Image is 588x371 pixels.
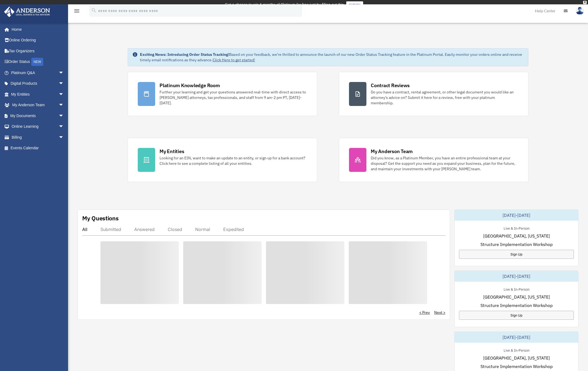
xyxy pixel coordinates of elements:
a: Home [4,24,69,35]
a: Digital Productsarrow_drop_down [4,78,72,89]
a: Tax Organizers [4,45,72,56]
a: My Entitiesarrow_drop_down [4,89,72,100]
strong: Exciting News: Introducing Order Status Tracking! [140,52,229,57]
div: Get a chance to win 6 months of Platinum for free just by filling out this [225,1,344,8]
div: Expedited [223,227,244,232]
span: arrow_drop_down [59,121,69,132]
a: Click Here to get started! [213,57,255,62]
div: [DATE]-[DATE] [455,271,578,282]
i: search [91,7,97,13]
div: Platinum Knowledge Room [160,82,220,89]
div: Answered [134,227,155,232]
div: Further your learning and get your questions answered real-time with direct access to [PERSON_NAM... [160,89,307,106]
div: Live & In-Person [499,347,534,353]
span: [GEOGRAPHIC_DATA], [US_STATE] [483,355,550,361]
a: My Anderson Teamarrow_drop_down [4,100,72,111]
div: All [82,227,87,232]
div: NEW [31,58,43,66]
span: arrow_drop_down [59,78,69,89]
span: arrow_drop_down [59,110,69,121]
span: Structure Implementation Workshop [480,363,553,370]
a: Contract Reviews Do you have a contract, rental agreement, or other legal document you would like... [339,72,528,116]
div: Live & In-Person [499,225,534,231]
span: arrow_drop_down [59,132,69,143]
span: Structure Implementation Workshop [480,302,553,309]
a: Online Learningarrow_drop_down [4,121,72,132]
img: Anderson Advisors Platinum Portal [2,7,52,17]
img: User Pic [576,7,584,15]
a: menu [73,10,80,14]
i: menu [73,8,80,14]
span: arrow_drop_down [59,89,69,100]
a: Sign Up [459,311,574,320]
div: Contract Reviews [371,82,410,89]
a: survey [346,1,363,8]
div: Based on your feedback, we're thrilled to announce the launch of our new Order Status Tracking fe... [140,52,524,63]
a: Platinum Knowledge Room Further your learning and get your questions answered real-time with dire... [128,72,317,116]
span: [GEOGRAPHIC_DATA], [US_STATE] [483,294,550,300]
div: Did you know, as a Platinum Member, you have an entire professional team at your disposal? Get th... [371,155,518,172]
div: Normal [195,227,210,232]
a: Billingarrow_drop_down [4,132,72,143]
div: [DATE]-[DATE] [455,210,578,221]
div: Do you have a contract, rental agreement, or other legal document you would like an attorney's ad... [371,89,518,106]
a: My Entities Looking for an EIN, want to make an update to an entity, or sign up for a bank accoun... [128,138,317,182]
a: Events Calendar [4,143,72,154]
div: close [583,1,587,4]
a: < Prev [419,310,430,315]
div: [DATE]-[DATE] [455,332,578,343]
div: My Anderson Team [371,148,413,155]
span: [GEOGRAPHIC_DATA], [US_STATE] [483,233,550,239]
a: Sign Up [459,250,574,259]
a: Next > [434,310,445,315]
a: My Documentsarrow_drop_down [4,110,72,121]
a: My Anderson Team Did you know, as a Platinum Member, you have an entire professional team at your... [339,138,528,182]
span: Structure Implementation Workshop [480,241,553,248]
div: My Entities [160,148,184,155]
a: Platinum Q&Aarrow_drop_down [4,67,72,78]
div: Submitted [100,227,121,232]
div: Closed [168,227,182,232]
a: Order StatusNEW [4,56,72,68]
div: Looking for an EIN, want to make an update to an entity, or sign up for a bank account? Click her... [160,155,307,166]
a: Online Ordering [4,35,72,46]
span: arrow_drop_down [59,100,69,111]
span: arrow_drop_down [59,67,69,78]
div: Live & In-Person [499,286,534,292]
div: My Questions [82,214,119,222]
